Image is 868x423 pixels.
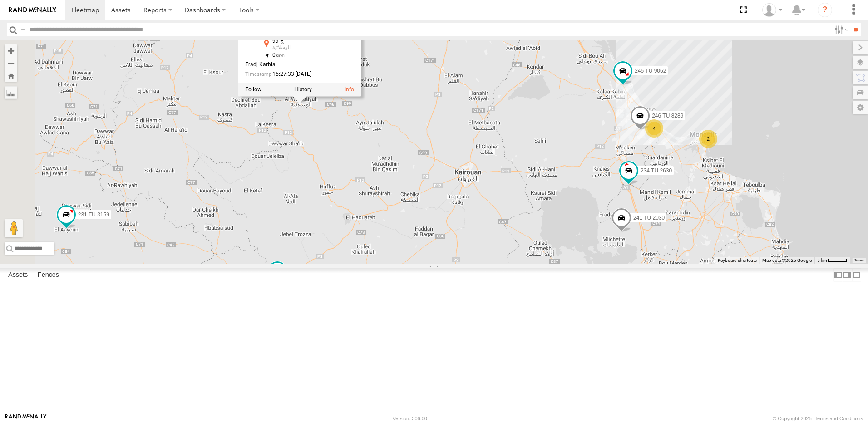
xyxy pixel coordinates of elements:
[773,416,863,421] div: © Copyright 2025 -
[5,69,17,82] button: Zoom Home
[854,259,864,262] a: Terms (opens in new tab)
[5,44,17,57] button: Zoom in
[759,3,785,17] div: Nejah Benkhalifa
[5,414,47,423] a: Visit our Website
[245,71,336,77] div: Date/time of location update
[699,130,717,148] div: 2
[345,86,354,93] a: View Asset Details
[762,258,812,263] span: Map data ©2025 Google
[645,119,663,138] div: 4
[19,23,26,36] label: Search Query
[843,268,852,281] label: Dock Summary Table to the Right
[5,219,23,237] button: Drag Pegman onto the map to open Street View
[272,38,336,44] div: ج 99
[652,112,683,118] span: 246 TU 8289
[814,257,850,264] button: Map Scale: 5 km per 40 pixels
[633,215,665,221] span: 241 TU 2030
[272,52,285,58] span: 0
[718,257,757,264] button: Keyboard shortcuts
[9,7,56,13] img: rand-logo.svg
[5,86,17,99] label: Measure
[245,86,261,93] label: Realtime tracking of Asset
[294,86,312,93] label: View Asset History
[641,167,672,174] span: 234 TU 2630
[852,268,861,281] label: Hide Summary Table
[817,258,827,263] span: 5 km
[245,62,336,68] div: Fradj Karbia
[815,416,863,421] a: Terms and Conditions
[393,416,427,421] div: Version: 306.00
[5,57,17,69] button: Zoom out
[833,268,843,281] label: Dock Summary Table to the Left
[818,3,832,17] i: ?
[33,269,64,281] label: Fences
[78,211,109,218] span: 231 TU 3159
[272,45,336,50] div: الوسلاتية
[831,23,850,36] label: Search Filter Options
[635,68,666,74] span: 245 TU 9062
[853,101,868,114] label: Map Settings
[4,269,32,281] label: Assets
